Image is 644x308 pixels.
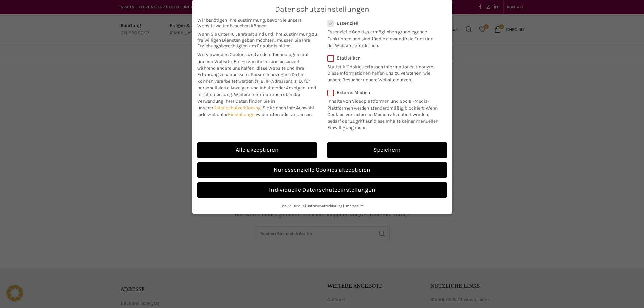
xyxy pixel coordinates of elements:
[197,17,317,29] span: Wir benötigen Ihre Zustimmung, bevor Sie unsere Website weiter besuchen können.
[197,162,447,178] a: Nur essenzielle Cookies akzeptieren
[327,20,438,26] label: Essenziell
[327,26,438,49] p: Essenzielle Cookies ermöglichen grundlegende Funktionen und sind für die einwandfreie Funktion de...
[197,72,316,97] span: Personenbezogene Daten können verarbeitet werden (z. B. IP-Adressen), z. B. für personalisierte A...
[197,105,314,117] span: Sie können Ihre Auswahl jederzeit unter widerrufen oder anpassen.
[228,112,257,117] a: Einstellungen
[327,90,443,95] label: Externe Medien
[327,55,438,61] label: Statistiken
[197,182,447,198] a: Individuelle Datenschutzeinstellungen
[213,105,261,111] a: Datenschutzerklärung
[345,204,364,208] a: Impressum
[327,95,443,131] p: Inhalte von Videoplattformen und Social-Media-Plattformen werden standardmäßig blockiert. Wenn Co...
[197,52,309,77] span: Wir verwenden Cookies und andere Technologien auf unserer Website. Einige von ihnen sind essenzie...
[197,31,317,49] span: Wenn Sie unter 16 Jahre alt sind und Ihre Zustimmung zu freiwilligen Diensten geben möchten, müss...
[197,142,317,158] a: Alle akzeptieren
[327,142,447,158] a: Speichern
[307,204,342,208] a: Datenschutzerklärung
[327,61,438,84] p: Statistik Cookies erfassen Informationen anonym. Diese Informationen helfen uns zu verstehen, wie...
[197,92,300,111] span: Weitere Informationen über die Verwendung Ihrer Daten finden Sie in unserer .
[275,5,369,14] span: Datenschutzeinstellungen
[281,204,304,208] a: Cookie-Details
